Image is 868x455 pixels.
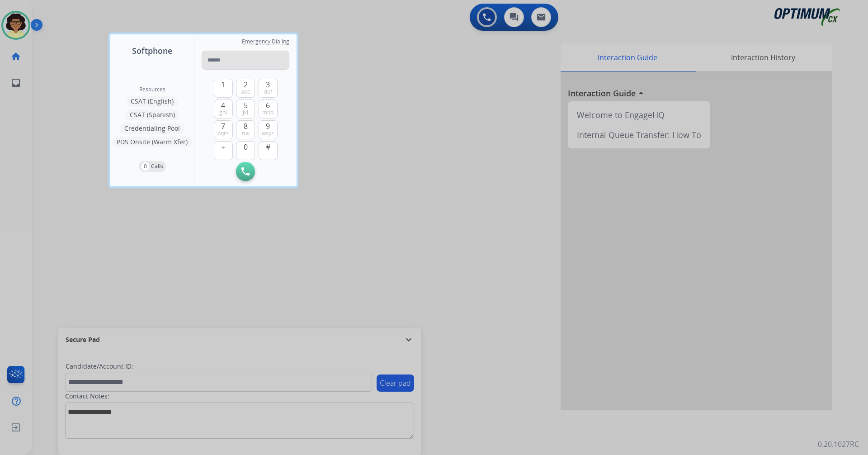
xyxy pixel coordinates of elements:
span: wxyz [262,130,274,137]
button: 3def [259,79,278,98]
button: 5jkl [236,100,255,118]
button: 0Calls [139,161,166,172]
span: 3 [266,79,270,90]
span: 8 [244,121,248,132]
span: Resources [139,86,165,93]
p: Calls [151,162,163,171]
span: pqrs [217,130,229,137]
span: tuv [242,130,250,137]
button: 4ghi [214,100,233,118]
span: jkl [243,109,248,116]
span: # [266,142,270,152]
button: PDS Onsite (Warm Xfer) [112,137,192,147]
button: # [259,141,278,160]
span: 6 [266,100,270,111]
span: 0 [244,142,248,152]
button: 1 [214,79,233,98]
span: + [221,142,225,152]
button: 7pqrs [214,120,233,139]
img: call-button [241,167,250,175]
button: 2abc [236,79,255,98]
p: 0 [142,162,149,171]
span: Emergency Dialing [242,38,289,45]
button: CSAT (English) [126,96,178,107]
button: 0 [236,141,255,160]
button: 6mno [259,100,278,118]
span: 7 [221,121,225,132]
button: Credentialing Pool [120,123,184,134]
span: def [264,88,272,95]
button: + [214,141,233,160]
span: 4 [221,100,225,111]
button: 8tuv [236,120,255,139]
span: 5 [244,100,248,111]
span: ghi [219,109,227,116]
span: 9 [266,121,270,132]
span: mno [262,109,274,116]
span: 2 [244,79,248,90]
p: 0.20.1027RC [818,439,859,450]
button: 9wxyz [259,120,278,139]
span: Softphone [132,44,172,57]
button: CSAT (Spanish) [125,109,179,120]
span: abc [241,88,250,95]
span: 1 [221,79,225,90]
